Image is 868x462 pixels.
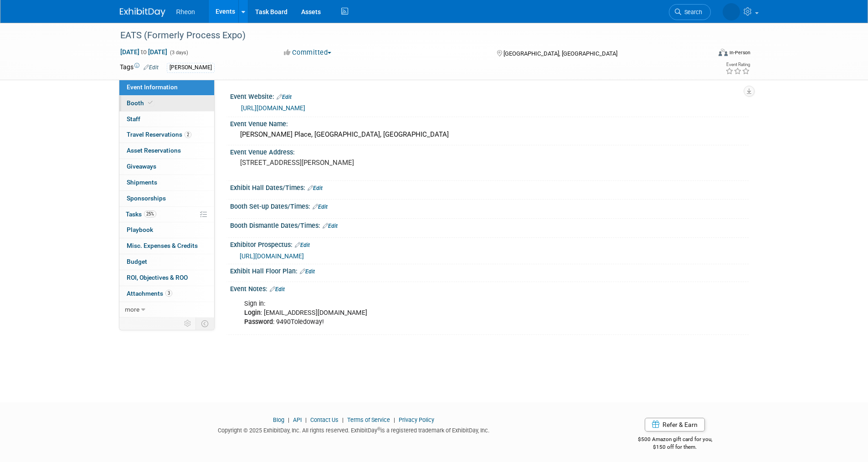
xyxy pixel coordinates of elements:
[127,290,172,297] span: Attachments
[119,143,214,159] a: Asset Reservations
[127,242,198,249] span: Misc. Expenses & Credits
[669,4,711,20] a: Search
[119,159,214,175] a: Giveaways
[281,48,335,57] button: Committed
[167,63,215,72] div: [PERSON_NAME]
[230,117,749,128] div: Event Venue Name:
[180,318,196,329] td: Personalize Event Tab Strip
[244,309,261,317] b: Login
[241,104,305,112] a: [URL][DOMAIN_NAME]
[127,83,178,91] span: Event Information
[127,115,140,123] span: Staff
[293,416,302,423] a: API
[273,416,284,423] a: Blog
[277,94,292,100] a: Edit
[230,90,749,102] div: Event Website:
[601,430,749,451] div: $500 Amazon gift card for you,
[230,200,749,211] div: Booth Set-up Dates/Times:
[240,159,436,167] pre: [STREET_ADDRESS][PERSON_NAME]
[503,50,617,57] span: [GEOGRAPHIC_DATA], [GEOGRAPHIC_DATA]
[119,254,214,270] a: Budget
[657,47,751,61] div: Event Format
[237,128,742,142] div: [PERSON_NAME] Place, [GEOGRAPHIC_DATA], [GEOGRAPHIC_DATA]
[120,424,588,435] div: Copyright © 2025 ExhibitDay, Inc. All rights reserved. ExhibitDay is a registered trademark of Ex...
[723,3,740,21] img: Chi Muir
[127,147,181,154] span: Asset Reservations
[681,9,702,15] span: Search
[323,223,338,229] a: Edit
[127,131,191,138] span: Travel Reservations
[377,426,380,431] sup: ®
[119,302,214,318] a: more
[195,318,214,329] td: Toggle Event Tabs
[139,48,148,56] span: to
[230,264,749,276] div: Exhibit Hall Floor Plan:
[230,145,749,157] div: Event Venue Address:
[144,210,156,217] span: 25%
[313,204,328,210] a: Edit
[601,443,749,451] div: $150 off for them.
[127,274,188,281] span: ROI, Objectives & ROO
[119,222,214,238] a: Playbook
[295,242,310,248] a: Edit
[119,175,214,190] a: Shipments
[165,290,172,297] span: 3
[119,96,214,111] a: Booth
[119,127,214,143] a: Travel Reservations2
[119,286,214,302] a: Attachments3
[117,27,697,44] div: EATS (Formerly Process Expo)
[303,416,309,423] span: |
[176,8,195,15] span: Rheon
[719,49,728,56] img: Format-Inperson.png
[119,112,214,127] a: Staff
[127,99,154,107] span: Booth
[308,185,323,191] a: Edit
[169,50,188,56] span: (3 days)
[120,62,159,73] td: Tags
[286,416,292,423] span: |
[120,8,165,17] img: ExhibitDay
[230,238,749,250] div: Exhibitor Prospectus:
[119,191,214,206] a: Sponsorships
[300,268,315,275] a: Edit
[127,163,156,170] span: Giveaways
[125,306,139,313] span: more
[244,318,273,326] b: Password
[119,238,214,254] a: Misc. Expenses & Credits
[240,252,304,260] a: [URL][DOMAIN_NAME]
[127,195,166,202] span: Sponsorships
[185,131,191,138] span: 2
[119,270,214,286] a: ROI, Objectives & ROO
[729,49,750,56] div: In-Person
[230,219,749,231] div: Booth Dismantle Dates/Times:
[230,181,749,193] div: Exhibit Hall Dates/Times:
[310,416,339,423] a: Contact Us
[127,258,147,265] span: Budget
[120,48,168,56] span: [DATE] [DATE]
[645,418,705,431] a: Refer & Earn
[347,416,390,423] a: Terms of Service
[340,416,346,423] span: |
[119,80,214,95] a: Event Information
[127,179,157,186] span: Shipments
[399,416,434,423] a: Privacy Policy
[270,286,285,293] a: Edit
[238,295,648,331] div: Sign in: : [EMAIL_ADDRESS][DOMAIN_NAME] : 9490Toledoway!
[230,282,749,294] div: Event Notes:
[144,64,159,71] a: Edit
[126,210,156,218] span: Tasks
[127,226,153,233] span: Playbook
[725,62,750,67] div: Event Rating
[148,100,153,105] i: Booth reservation complete
[119,207,214,222] a: Tasks25%
[391,416,397,423] span: |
